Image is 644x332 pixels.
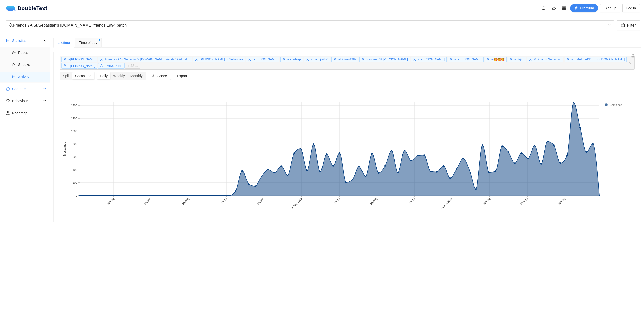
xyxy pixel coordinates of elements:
text: 1000 [71,130,77,133]
button: uploadShare [148,72,171,80]
text: 400 [73,168,77,171]
span: ~ [PERSON_NAME] [454,58,481,61]
button: Log in [622,4,640,12]
span: folder-open [550,6,558,10]
button: thunderboltPremium [570,4,598,12]
div: Friends 7A St.Sebastian's [DOMAIN_NAME] friends 1994 batch [9,21,606,30]
span: Friends 7A St.Sebastian's S.B.school friends 1994 batch [9,21,611,30]
span: Premium [580,5,594,11]
div: Monthly [128,72,145,79]
span: ~ [EMAIL_ADDRESS][DOMAIN_NAME] [571,58,625,61]
span: Roadmap [12,108,46,118]
text: [DATE] [557,197,566,205]
text: [DATE] [407,197,415,205]
div: Combined [72,72,94,79]
text: [DATE] [144,197,152,205]
div: DoubleText [6,6,48,11]
a: logoDoubleText [6,6,48,11]
button: calendarFilter [617,20,640,30]
text: 24 Aug 2025 [440,197,453,210]
span: user [567,58,570,61]
button: Sign up [600,4,620,12]
span: ~ manojwilly3 [311,58,329,61]
span: user [100,64,103,67]
div: Lifetime [58,40,70,45]
span: message [6,87,10,91]
text: 1400 [71,104,77,107]
span: team [9,23,13,27]
span: Friends 7A St.Sebastian's [DOMAIN_NAME] friends 1994 batch [105,58,190,61]
span: user [63,58,66,61]
span: user [306,58,309,61]
span: thunderbolt [574,6,578,10]
span: user [283,58,286,61]
text: [DATE] [332,197,340,205]
text: 200 [73,181,77,184]
text: [DATE] [106,197,115,205]
text: 0 [76,194,77,197]
span: lock [631,54,635,58]
span: user [487,58,490,61]
span: user [248,58,251,61]
button: bell [540,4,548,12]
span: ~ VINOD .KB [105,64,122,68]
span: upload [152,74,155,78]
span: bell [540,6,548,10]
span: Behaviour [12,96,42,106]
span: user [361,58,365,61]
div: Split [60,72,72,79]
span: ~ Pradeep [287,58,301,61]
text: 800 [73,142,77,145]
span: user [195,58,198,61]
img: logo [6,6,18,11]
span: user [63,64,66,67]
span: Statistics [12,35,42,46]
span: Ratios [18,48,46,58]
text: 600 [73,155,77,158]
text: [DATE] [219,197,227,205]
span: user [333,58,336,61]
span: Filter [627,22,636,28]
span: [PERSON_NAME] St Sebastian [200,58,243,61]
span: pie-chart [12,51,16,54]
span: Streaks [18,60,46,70]
span: fire [12,63,16,66]
span: ~ Sajini [514,58,524,61]
div: Weekly [110,72,128,79]
button: folder-open [550,4,558,12]
span: Rasheed St.[PERSON_NAME] [366,58,408,61]
span: user [510,58,513,61]
span: calendar [621,23,625,28]
text: [DATE] [257,197,265,205]
div: Daily [97,72,110,79]
span: + 42 ... [127,63,138,68]
text: [DATE] [482,197,491,205]
span: Vipinlal St Sebastian [534,58,561,61]
span: [PERSON_NAME] [253,58,277,61]
text: Messages [63,142,66,156]
span: user [529,58,532,61]
span: user [413,58,416,61]
span: Contents [12,84,42,94]
span: Log in [626,5,636,11]
button: appstore [560,4,568,12]
span: ~ 🥰🥰🥰 [491,58,505,61]
span: apartment [6,111,10,115]
span: line-chart [12,75,16,79]
button: Export [173,72,191,80]
span: bar-chart [6,39,10,42]
span: + 42 ... [125,63,140,69]
text: 1 Aug 2025 [291,197,303,209]
span: ~ bipinkv1982 [338,58,356,61]
span: user [450,58,453,61]
span: Time of day [79,40,97,45]
text: [DATE] [182,197,190,205]
span: Export [177,73,187,79]
span: ~ [PERSON_NAME] [68,58,95,61]
span: ~ [PERSON_NAME] [68,64,95,68]
span: user [100,58,103,61]
text: [DATE] [370,197,378,205]
span: Share [157,73,167,79]
text: 1200 [71,117,77,120]
text: [DATE] [520,197,528,205]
